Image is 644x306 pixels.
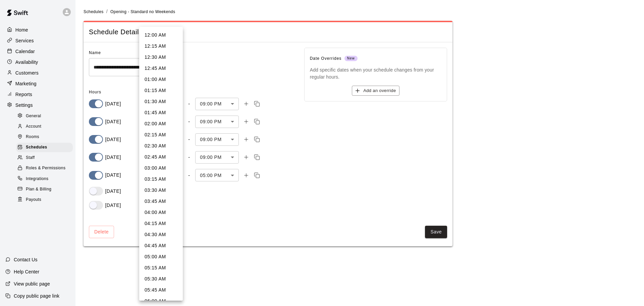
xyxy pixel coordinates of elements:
li: 02:45 AM [139,151,183,163]
li: 01:30 AM [139,96,183,107]
li: 03:00 AM [139,163,183,174]
li: 04:45 AM [139,240,183,251]
li: 12:00 AM [139,30,183,41]
li: 02:00 AM [139,118,183,129]
li: 12:15 AM [139,41,183,52]
li: 05:15 AM [139,262,183,273]
li: 02:30 AM [139,140,183,151]
li: 12:45 AM [139,63,183,74]
li: 04:30 AM [139,229,183,240]
li: 05:45 AM [139,285,183,296]
li: 02:15 AM [139,129,183,140]
li: 01:45 AM [139,107,183,118]
li: 04:00 AM [139,207,183,218]
li: 01:15 AM [139,85,183,96]
li: 01:00 AM [139,74,183,85]
li: 03:15 AM [139,174,183,185]
li: 12:30 AM [139,52,183,63]
li: 05:00 AM [139,251,183,262]
li: 04:15 AM [139,218,183,229]
li: 05:30 AM [139,273,183,285]
li: 03:30 AM [139,185,183,196]
li: 03:45 AM [139,196,183,207]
